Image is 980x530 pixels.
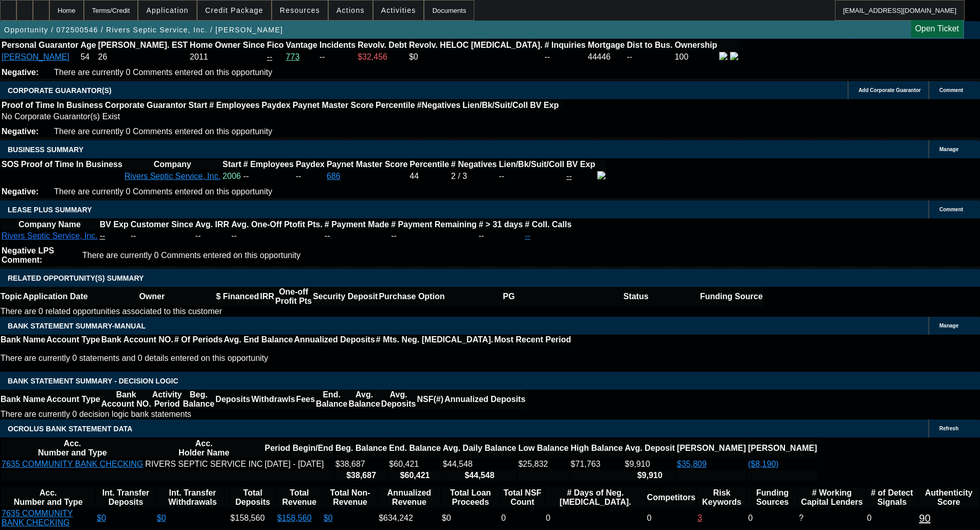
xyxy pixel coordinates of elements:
td: -- [324,231,389,241]
th: Beg. Balance [182,390,215,409]
th: Proof of Time In Business [21,159,123,170]
a: 773 [286,52,300,61]
b: Lien/Bk/Suit/Coll [462,101,528,109]
b: Start [223,160,241,169]
td: -- [319,51,356,63]
b: # Negatives [451,160,497,169]
th: # Working Capital Lenders [798,488,865,507]
b: Vantage [286,41,317,49]
td: 26 [98,51,188,63]
b: Incidents [319,41,355,49]
a: -- [525,231,530,240]
b: Negative: [2,127,39,136]
span: -- [243,172,249,180]
b: Lien/Bk/Suit/Coll [499,160,564,169]
span: Comment [939,87,963,93]
b: # Employees [243,160,294,169]
th: Avg. Balance [348,390,380,409]
td: $71,763 [570,459,623,469]
th: Avg. Deposit [625,438,675,458]
th: Beg. Balance [335,438,387,458]
td: $60,421 [388,459,441,469]
td: 0 [501,508,544,528]
b: Percentile [409,160,449,169]
span: Refresh [939,426,958,431]
th: Annualized Deposits [444,390,526,409]
th: Avg. Daily Balance [442,438,517,458]
a: 90 [919,513,931,524]
a: -- [100,231,105,240]
div: 44 [409,172,449,181]
th: SOS [1,159,20,170]
span: Actions [336,6,365,14]
th: Fees [296,390,315,409]
b: Personal Guarantor [2,41,78,49]
th: Authenticity Score [919,488,979,507]
th: Most Recent Period [494,335,572,345]
a: Rivers Septic Service, Inc. [2,231,98,240]
span: Opportunity / 072500546 / Rivers Septic Service, Inc. / [PERSON_NAME] [4,26,283,34]
b: BV Exp [530,101,559,109]
td: $0 [441,508,500,528]
th: Int. Transfer Deposits [96,488,155,507]
b: Negative: [2,187,39,196]
th: [PERSON_NAME] [676,438,746,458]
span: There are currently 0 Comments entered on this opportunity [54,187,272,196]
b: Revolv. Debt [358,41,407,49]
b: Fico [267,41,284,49]
td: 2006 [222,171,242,182]
td: 0 [647,508,696,528]
td: -- [231,231,323,241]
td: $0 [408,51,543,63]
button: Actions [329,1,372,20]
th: Activity Period [152,390,183,409]
th: $ Financed [216,287,260,306]
b: Negative LPS Comment: [2,246,54,264]
b: Dist to Bus. [627,41,673,49]
th: Total Non-Revenue [323,488,377,507]
div: 2 / 3 [451,172,497,181]
td: RIVERS SEPTIC SERVICE INC [145,459,263,469]
th: $60,421 [388,470,441,481]
th: High Balance [570,438,623,458]
b: Company Name [19,220,81,229]
td: $25,832 [518,459,569,469]
button: Credit Package [198,1,271,20]
th: Total Deposits [230,488,276,507]
b: Ownership [674,41,717,49]
a: 686 [327,172,341,180]
a: -- [267,52,273,61]
span: There are currently 0 Comments entered on this opportunity [82,251,300,260]
a: 7635 COMMUNITY BANK CHECKING [2,460,143,468]
th: IRR [259,287,275,306]
th: [PERSON_NAME] [747,438,817,458]
th: End. Balance [315,390,348,409]
th: Bank Account NO. [101,335,174,345]
th: Account Type [46,390,101,409]
th: $44,548 [442,470,517,481]
th: Acc. Number and Type [1,488,95,507]
a: $0 [97,514,106,522]
td: -- [195,231,230,241]
td: $9,910 [625,459,675,469]
img: facebook-icon.png [597,171,605,179]
th: Annualized Deposits [293,335,375,345]
p: There are currently 0 statements and 0 details entered on this opportunity [1,354,571,363]
th: Acc. Holder Name [145,438,263,458]
b: BV Exp [566,160,595,169]
td: 44446 [587,51,626,63]
th: $38,687 [335,470,387,481]
th: $9,910 [625,470,675,481]
th: Funding Sources [747,488,797,507]
td: $32,456 [357,51,407,63]
b: Paydex [262,101,291,109]
th: Avg. End Balance [223,335,294,345]
b: # Employees [209,101,260,109]
td: -- [627,51,673,63]
b: # Payment Made [325,220,389,229]
span: LEASE PLUS SUMMARY [8,206,92,214]
b: Start [188,101,207,109]
a: 7635 COMMUNITY BANK CHECKING [2,509,73,527]
td: 100 [674,51,718,63]
th: Int. Transfer Withdrawals [156,488,229,507]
